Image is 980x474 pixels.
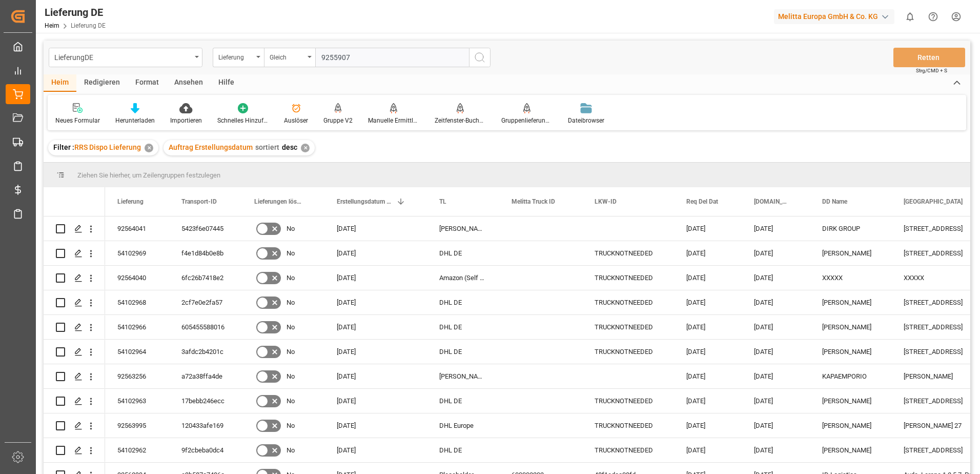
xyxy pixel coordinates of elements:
[169,216,242,241] div: 5423f6e07445
[254,198,303,205] span: Lieferungen löschen
[44,315,105,340] div: Press SPACE to select this row.
[674,241,742,265] div: [DATE]
[315,48,469,67] input: Typ zum Suchen
[211,74,242,92] div: Hilfe
[44,266,105,290] div: Press SPACE to select this row.
[324,438,427,462] div: [DATE]
[169,438,242,462] div: 9f2cbeba0dc4
[169,364,242,388] div: a72a38ffa4de
[105,364,169,388] div: 92563256
[287,242,295,265] span: No
[686,198,718,205] span: Req Del Dat
[674,315,742,339] div: [DATE]
[169,340,242,364] div: 3afdc2b4201c
[568,116,604,125] div: Dateibrowser
[218,50,253,62] div: Lieferung
[49,48,202,67] button: Menü öffnen
[287,291,295,314] span: No
[105,340,169,364] div: 54102964
[55,116,100,125] div: Neues Formular
[324,389,427,413] div: [DATE]
[74,143,141,151] span: RRS Dispo Lieferung
[742,364,810,388] div: [DATE]
[439,198,446,205] span: TL
[916,67,947,74] span: Strg/CMD + S
[595,198,617,205] span: LKW-ID
[45,22,59,29] a: Heim
[368,116,419,125] div: Manuelle Ermittlung der Verpackungsart
[128,74,167,92] div: Format
[287,365,295,388] span: No
[181,198,217,205] span: Transport-ID
[810,389,891,413] div: [PERSON_NAME]
[427,340,499,364] div: DHL DE
[324,266,427,290] div: [DATE]
[323,116,353,125] div: Gruppe V2
[287,414,295,438] span: No
[105,389,169,413] div: 54102963
[105,438,169,462] div: 54102962
[44,241,105,266] div: Press SPACE to select this row.
[810,315,891,339] div: [PERSON_NAME]
[674,364,742,388] div: [DATE]
[324,364,427,388] div: [DATE]
[810,266,891,290] div: XXXXX
[45,5,106,20] div: Lieferung DE
[810,290,891,314] div: [PERSON_NAME]
[324,241,427,265] div: [DATE]
[44,216,105,241] div: Press SPACE to select this row.
[810,413,891,438] div: [PERSON_NAME]
[512,198,555,205] span: Melitta Truck ID
[742,340,810,364] div: [DATE]
[427,438,499,462] div: DHL DE
[117,198,144,205] span: Lieferung
[469,48,491,67] button: Schaltfläche "Suchen"
[287,439,295,462] span: No
[287,266,295,290] span: No
[44,389,105,413] div: Press SPACE to select this row.
[427,413,499,438] div: DHL Europe
[582,438,674,462] div: TRUCKNOTNEEDED
[427,266,499,290] div: Amazon (Self Pickup)
[778,11,878,22] font: Melitta Europa GmbH & Co. KG
[44,438,105,463] div: Press SPACE to select this row.
[217,116,269,125] div: Schnelles Hinzufügen
[44,74,76,92] div: Heim
[169,241,242,265] div: f4e1d84b0e8b
[674,438,742,462] div: [DATE]
[922,5,945,28] button: Hilfe-Center
[213,48,264,67] button: Menü öffnen
[427,290,499,314] div: DHL DE
[810,438,891,462] div: [PERSON_NAME]
[169,143,253,151] span: Auftrag Erstellungsdatum
[337,198,392,205] span: Erstellungsdatum des Auftrags
[427,315,499,339] div: DHL DE
[287,340,295,364] span: No
[674,413,742,438] div: [DATE]
[169,266,242,290] div: 6fc26b7418e2
[810,340,891,364] div: [PERSON_NAME]
[582,315,674,339] div: TRUCKNOTNEEDED
[899,5,922,28] button: 0 neue Benachrichtigungen anzeigen
[105,315,169,339] div: 54102966
[774,7,899,26] button: Melitta Europa GmbH & Co. KG
[105,266,169,290] div: 92564040
[582,413,674,438] div: TRUCKNOTNEEDED
[324,315,427,339] div: [DATE]
[287,315,295,339] span: No
[427,364,499,388] div: [PERSON_NAME] Export
[582,389,674,413] div: TRUCKNOTNEEDED
[582,241,674,265] div: TRUCKNOTNEEDED
[582,266,674,290] div: TRUCKNOTNEEDED
[105,413,169,438] div: 92563995
[270,50,304,62] div: Gleich
[54,50,191,63] div: LieferungDE
[427,216,499,241] div: [PERSON_NAME] BENELUX
[324,340,427,364] div: [DATE]
[674,340,742,364] div: [DATE]
[169,315,242,339] div: 605455588016
[501,116,553,125] div: Gruppenlieferungen
[169,413,242,438] div: 120433afe169
[324,290,427,314] div: [DATE]
[742,216,810,241] div: [DATE]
